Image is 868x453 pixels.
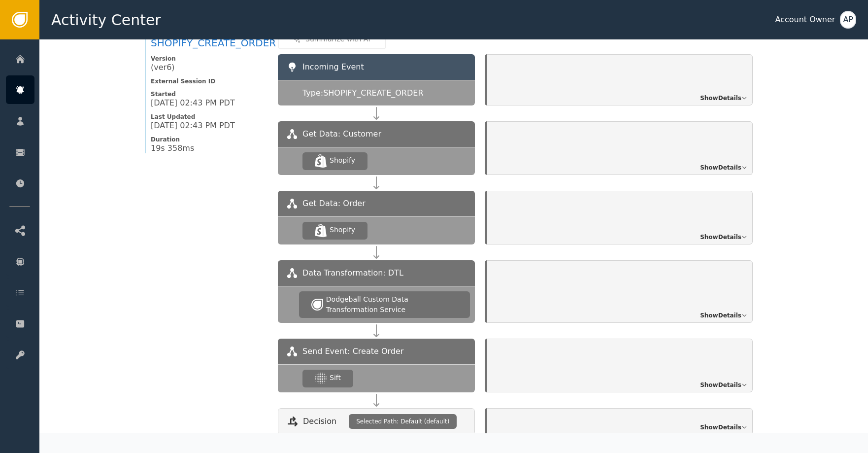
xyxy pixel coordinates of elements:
[700,233,741,242] span: Show Details
[302,346,403,357] span: Send Event: Create Order
[151,63,175,72] span: (ver 6 )
[151,55,268,63] span: Version
[151,136,268,143] span: Duration
[302,87,424,99] span: Type: SHOPIFY_CREATE_ORDER
[51,9,161,31] span: Activity Center
[151,77,268,85] span: External Session ID
[151,121,235,131] span: [DATE] 02:43 PM PDT
[302,198,366,209] span: Get Data: Order
[700,381,741,389] span: Show Details
[302,267,403,279] span: Data Transformation: DTL
[151,143,194,153] span: 19s 358ms
[330,225,355,235] div: Shopify
[302,128,381,140] span: Get Data: Customer
[700,423,741,432] span: Show Details
[840,11,856,29] button: AP
[151,113,268,121] span: Last Updated
[330,373,341,383] div: Sift
[775,14,835,26] div: Account Owner
[326,294,458,315] div: Dodgeball Custom Data Transformation Service
[700,94,741,103] span: Show Details
[700,311,741,320] span: Show Details
[356,417,449,426] span: Selected Path: Default (default)
[302,62,364,71] span: Incoming Event
[303,416,336,427] span: Decision
[151,90,268,98] span: Started
[151,37,276,49] span: SHOPIFY_CREATE_ORDER
[151,37,268,50] a: SHOPIFY_CREATE_ORDER
[330,155,355,166] div: Shopify
[151,98,235,108] span: [DATE] 02:43 PM PDT
[700,163,741,172] span: Show Details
